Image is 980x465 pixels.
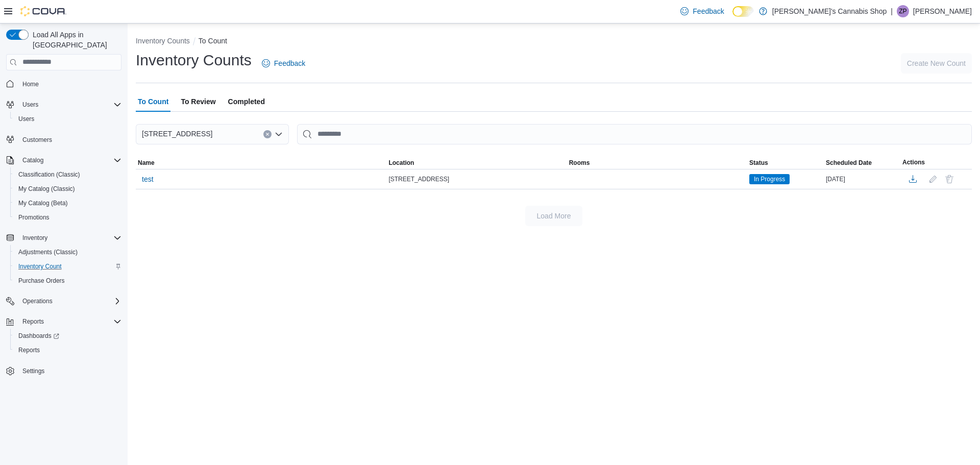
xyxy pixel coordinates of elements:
[275,130,283,138] button: Open list of options
[18,262,62,271] span: Inventory Count
[18,364,121,377] span: Settings
[18,365,48,377] a: Settings
[899,5,906,17] span: ZP
[913,5,972,17] p: [PERSON_NAME]
[525,206,582,226] button: Load More
[136,157,386,169] button: Name
[10,182,126,196] button: My Catalog (Classic)
[18,99,42,111] button: Users
[22,297,53,305] span: Operations
[2,231,126,245] button: Inventory
[14,275,121,287] span: Purchase Orders
[18,78,121,90] span: Home
[18,232,52,244] button: Inventory
[18,315,121,328] span: Reports
[14,183,79,195] a: My Catalog (Classic)
[537,211,571,221] span: Load More
[18,232,121,244] span: Inventory
[10,343,126,357] button: Reports
[297,124,972,144] input: This is a search bar. After typing your query, hit enter to filter the results lower in the page.
[18,78,43,90] a: Home
[14,168,84,181] a: Classification (Classic)
[181,91,215,112] span: To Review
[14,344,44,356] a: Reports
[18,315,48,328] button: Reports
[927,172,939,187] button: Edit count details
[138,172,158,187] button: test
[22,156,43,164] span: Catalog
[14,183,121,195] span: My Catalog (Classic)
[943,173,955,185] button: Delete
[22,136,52,144] span: Customers
[18,170,80,179] span: Classification (Classic)
[2,132,126,147] button: Customers
[732,17,733,17] span: Dark Mode
[18,134,56,146] a: Customers
[10,210,126,225] button: Promotions
[10,274,126,288] button: Purchase Orders
[14,246,121,258] span: Adjustments (Classic)
[907,58,966,68] span: Create New Count
[14,197,72,209] a: My Catalog (Beta)
[388,175,449,183] span: [STREET_ADDRESS]
[29,30,121,50] span: Load All Apps in [GEOGRAPHIC_DATA]
[826,159,872,167] span: Scheduled Date
[14,344,121,356] span: Reports
[902,158,925,166] span: Actions
[824,173,900,185] div: [DATE]
[199,37,227,45] button: To Count
[14,260,121,273] span: Inventory Count
[18,295,57,307] button: Operations
[22,317,44,326] span: Reports
[14,168,121,181] span: Classification (Classic)
[386,157,567,169] button: Location
[14,211,54,224] a: Promotions
[138,159,155,167] span: Name
[142,128,212,140] span: [STREET_ADDRESS]
[10,259,126,274] button: Inventory Count
[6,72,121,405] nav: Complex example
[747,157,824,169] button: Status
[18,248,78,256] span: Adjustments (Classic)
[14,260,66,273] a: Inventory Count
[732,6,754,17] input: Dark Mode
[138,91,168,112] span: To Count
[14,113,38,125] a: Users
[18,99,121,111] span: Users
[22,80,39,88] span: Home
[567,157,747,169] button: Rooms
[14,330,121,342] span: Dashboards
[228,91,265,112] span: Completed
[18,213,50,222] span: Promotions
[18,346,40,354] span: Reports
[749,174,790,184] span: In Progress
[22,101,38,109] span: Users
[18,199,68,207] span: My Catalog (Beta)
[901,53,972,74] button: Create New Count
[2,314,126,329] button: Reports
[14,197,121,209] span: My Catalog (Beta)
[10,167,126,182] button: Classification (Classic)
[2,97,126,112] button: Users
[274,58,305,68] span: Feedback
[10,196,126,210] button: My Catalog (Beta)
[136,37,190,45] button: Inventory Counts
[14,330,63,342] a: Dashboards
[676,1,728,21] a: Feedback
[18,185,75,193] span: My Catalog (Classic)
[10,112,126,126] button: Users
[22,234,47,242] span: Inventory
[569,159,590,167] span: Rooms
[754,175,785,184] span: In Progress
[18,295,121,307] span: Operations
[749,159,768,167] span: Status
[18,154,47,166] button: Catalog
[14,246,82,258] a: Adjustments (Classic)
[891,5,893,17] p: |
[18,133,121,146] span: Customers
[2,294,126,308] button: Operations
[18,332,59,340] span: Dashboards
[263,130,272,138] button: Clear input
[10,329,126,343] a: Dashboards
[693,6,724,16] span: Feedback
